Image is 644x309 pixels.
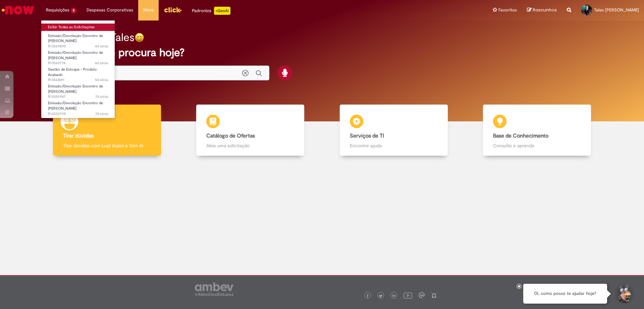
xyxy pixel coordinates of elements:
[350,132,384,139] b: Serviços de TI
[48,84,103,94] span: Emissão/Devolução Encontro de [PERSON_NAME]
[95,77,108,82] time: 25/09/2025 16:53:18
[95,77,108,82] span: 5d atrás
[63,132,94,139] b: Tirar dúvidas
[1,3,35,17] img: ServiceNow
[35,105,179,156] a: Tirar dúvidas Tirar dúvidas com Lupi Assist e Gen Ai
[41,20,115,118] ul: Requisições
[48,94,108,100] span: R13559947
[95,94,108,99] time: 23/09/2025 15:46:57
[41,66,115,80] a: Aberto R13568011 : Gestão de Estoque – Produto Acabado
[594,7,639,13] span: Tales [PERSON_NAME]
[322,105,466,156] a: Serviços de TI Encontre ajuda
[431,292,437,298] img: logo_footer_naosei.png
[614,284,634,304] button: Iniciar Conversa de Suporte
[95,61,108,66] span: 4d atrás
[58,47,586,59] h2: O que você procura hoje?
[135,33,144,42] img: happy-face.png
[41,32,115,47] a: Aberto R13569890 : Emissão/Devolução Encontro de Contas Fornecedor
[95,111,108,116] time: 23/09/2025 15:28:41
[87,7,133,13] span: Despesas Corporativas
[95,94,108,99] span: 7d atrás
[41,83,115,97] a: Aberto R13559947 : Emissão/Devolução Encontro de Contas Fornecedor
[419,292,425,298] img: logo_footer_workplace.png
[527,7,557,13] a: Rascunhos
[41,100,115,114] a: Aberto R13559798 : Emissão/Devolução Encontro de Contas Fornecedor
[533,7,557,13] span: Rascunhos
[192,7,230,15] div: Padroniza
[523,284,607,304] div: Oi, como posso te ajudar hoje?
[48,67,97,77] span: Gestão de Estoque – Produto Acabado
[206,142,294,149] p: Abra uma solicitação
[63,142,151,149] p: Tirar dúvidas com Lupi Assist e Gen Ai
[404,291,412,300] img: logo_footer_youtube.png
[46,7,69,13] span: Requisições
[195,282,233,296] img: logo_footer_ambev_rotulo_gray.png
[95,111,108,116] span: 7d atrás
[48,111,108,117] span: R13559798
[493,142,581,149] p: Consulte e aprenda
[392,294,396,298] img: logo_footer_linkedin.png
[350,142,438,149] p: Encontre ajuda
[48,61,108,66] span: R13569774
[41,49,115,64] a: Aberto R13569774 : Emissão/Devolução Encontro de Contas Fornecedor
[466,105,609,156] a: Base de Conhecimento Consulte e aprenda
[493,132,548,139] b: Base de Conhecimento
[206,132,255,139] b: Catálogo de Ofertas
[48,33,103,44] span: Emissão/Devolução Encontro de [PERSON_NAME]
[48,44,108,49] span: R13569890
[179,105,322,156] a: Catálogo de Ofertas Abra uma solicitação
[366,294,369,298] img: logo_footer_facebook.png
[214,7,230,15] p: +GenAi
[164,5,182,15] img: click_logo_yellow_360x200.png
[143,7,154,13] span: More
[48,101,103,111] span: Emissão/Devolução Encontro de [PERSON_NAME]
[48,50,103,61] span: Emissão/Devolução Encontro de [PERSON_NAME]
[71,8,76,13] span: 5
[379,294,382,298] img: logo_footer_twitter.png
[48,77,108,83] span: R13568011
[95,44,108,49] time: 26/09/2025 10:48:11
[498,7,517,13] span: Favoritos
[41,24,115,31] a: Exibir Todas as Solicitações
[95,44,108,49] span: 4d atrás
